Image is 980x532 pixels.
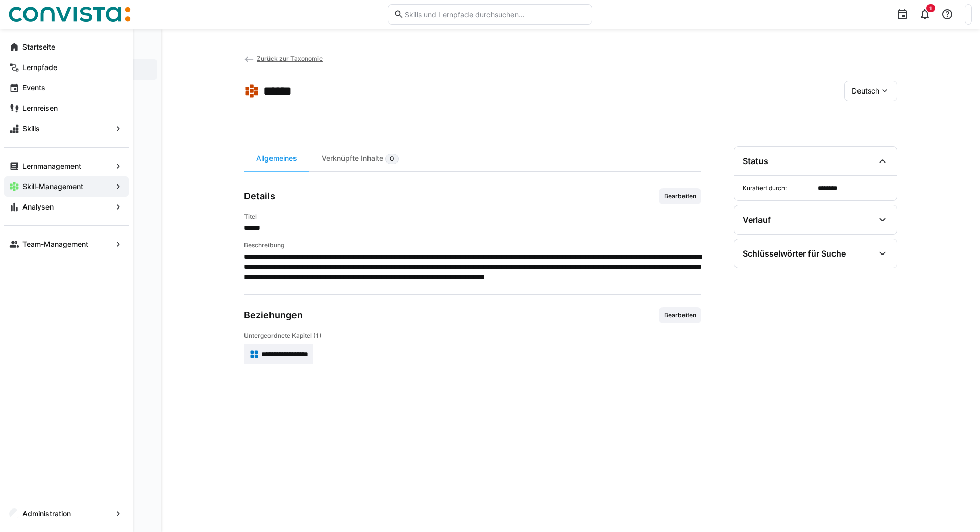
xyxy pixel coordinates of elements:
h4: Beschreibung [244,241,701,249]
h3: Details [244,191,275,202]
div: Verlauf [743,215,771,225]
h3: Beziehungen [244,310,303,321]
button: Bearbeiten [659,307,701,323]
span: Zurück zur Taxonomie [257,55,323,62]
span: Deutsch [852,86,879,96]
button: Bearbeiten [659,188,701,204]
span: 1 [929,5,932,11]
div: Status [743,156,768,166]
div: Allgemeines [244,146,309,171]
a: Zurück zur Taxonomie [244,55,323,62]
span: 0 [390,155,394,163]
input: Skills und Lernpfade durchsuchen… [404,10,586,19]
span: Kuratiert durch: [743,184,814,192]
span: Bearbeiten [663,311,697,319]
h4: Titel [244,213,701,221]
h4: Untergeordnete Kapitel (1) [244,332,701,340]
span: Bearbeiten [663,192,697,200]
div: Verknüpfte Inhalte [309,146,411,171]
div: Schlüsselwörter für Suche [743,248,846,259]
